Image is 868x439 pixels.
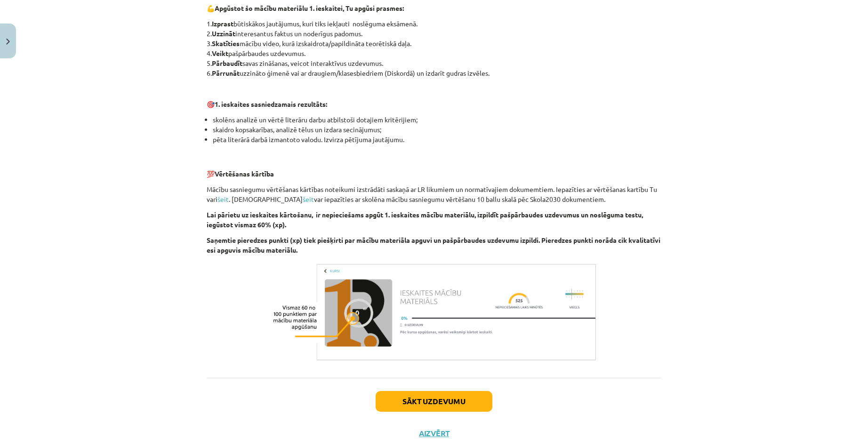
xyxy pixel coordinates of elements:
strong: 1. ieskaites sasniedzamais rezultāts: [215,100,327,108]
b: Saņemtie pieredzes punkti (xp) tiek piešķirti par mācību materiāla apguvi un pašpārbaudes uzdevum... [207,236,660,254]
button: Sākt uzdevumu [376,391,492,412]
button: Aizvērt [416,429,452,438]
a: šeit [217,195,229,203]
b: Lai pārietu uz ieskaites kārtošanu, ir nepieciešams apgūt 1. ieskaites mācību materiālu, izpildīt... [207,210,643,229]
p: 💯 [207,159,661,179]
a: šeit [303,195,314,203]
b: Uzzināt [212,29,235,38]
b: Veikt [212,49,228,57]
li: skaidro kopsakarības, analizē tēlus un izdara secinājumus; [213,125,661,135]
b: Vērtēšanas kārtība [215,169,274,178]
b: Pārbaudīt [212,59,242,67]
li: skolēns analizē un vērtē literāru darbu atbilstoši dotajiem kritērijiem; [213,115,661,125]
p: 🎯 [207,99,661,109]
p: Mācību sasniegumu vērtēšanas kārtības noteikumi izstrādāti saskaņā ar LR likumiem un normatīvajie... [207,184,661,204]
img: icon-close-lesson-0947bae3869378f0d4975bcd49f059093ad1ed9edebbc8119c70593378902aed.svg [6,39,10,45]
b: Pārrunāt [212,69,240,77]
b: Izprast [212,19,233,28]
p: 1. būtiskākos jautājumus, kuri tiks iekļauti noslēguma eksāmenā. 2. interesantus faktus un noderī... [207,19,661,78]
b: Apgūstot šo mācību materiālu 1. ieskaitei, Tu apgūsi prasmes: [215,4,404,12]
p: 💪 [207,3,661,13]
li: pēta literārā darbā izmantoto valodu. Izvirza pētījuma jautājumu. [213,135,661,154]
b: Skatīties [212,39,240,48]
